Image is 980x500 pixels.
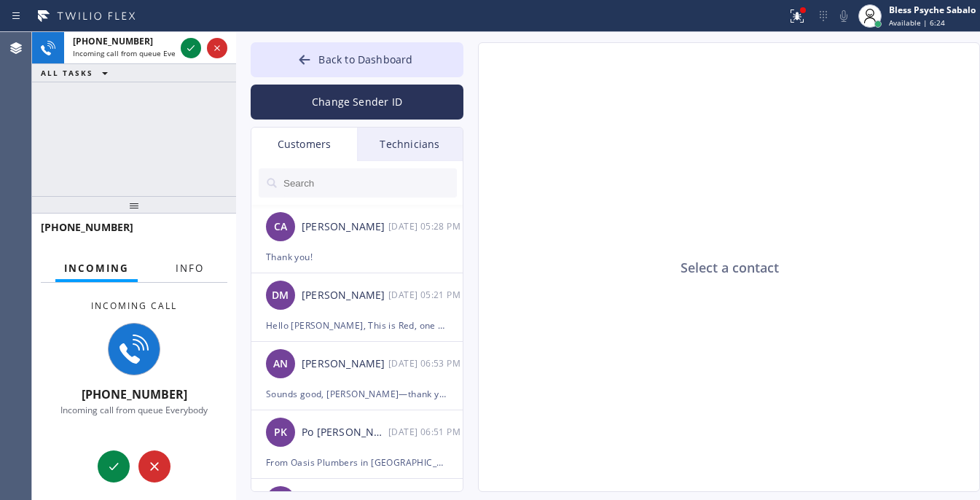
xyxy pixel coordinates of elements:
div: Bless Psyche Sabalo [889,4,976,16]
button: Mute [834,6,854,26]
div: [PERSON_NAME] [302,219,388,235]
span: AN [273,356,288,372]
span: PK [274,424,287,441]
div: Customers [251,128,357,161]
div: 09/16/2025 9:51 AM [388,423,464,440]
span: Incoming call [91,300,177,312]
div: [PERSON_NAME] [302,356,388,372]
span: Info [176,262,204,275]
span: Available | 6:24 [889,17,945,28]
button: Back to Dashboard [251,42,463,77]
span: DM [272,287,289,304]
div: [PERSON_NAME] [302,287,388,304]
div: 09/16/2025 9:53 AM [388,355,464,372]
button: Change Sender ID [251,85,463,120]
div: Po [PERSON_NAME] [302,424,388,441]
span: CA [274,219,287,235]
div: Hello [PERSON_NAME], This is Red, one of the managers from 5 Star Plumbing. I just wanted to foll... [266,317,448,334]
span: [PHONE_NUMBER] [82,386,187,402]
span: Incoming [64,262,129,275]
span: Back to Dashboard [318,52,412,66]
button: ALL TASKS [32,64,122,82]
div: Thank you! [266,249,448,265]
input: Search [282,168,457,198]
div: From Oasis Plumbers in [GEOGRAPHIC_DATA], we have received a call requesting a plumber to check t... [266,454,448,471]
button: Accept [181,38,201,58]
span: [PHONE_NUMBER] [41,220,133,234]
span: [PHONE_NUMBER] [73,35,153,47]
div: 09/17/2025 9:21 AM [388,286,464,303]
button: Reject [207,38,227,58]
span: Incoming call from queue Everybody [60,404,208,416]
button: Info [167,254,213,283]
div: 09/17/2025 9:28 AM [388,218,464,235]
span: ALL TASKS [41,68,93,78]
button: Accept [98,450,130,483]
button: Reject [138,450,170,483]
span: Incoming call from queue Everybody [73,48,199,58]
button: Incoming [55,254,138,283]
div: Sounds good, [PERSON_NAME]—thank you! Let us know if you run into any issues or need anything else. [266,386,448,402]
div: Technicians [357,128,463,161]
